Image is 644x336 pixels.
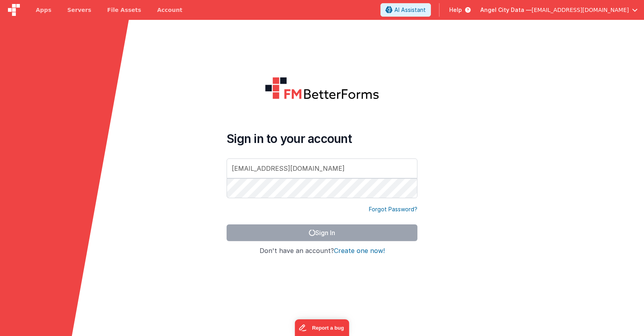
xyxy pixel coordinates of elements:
[227,247,417,255] h4: Don't have an account?
[67,6,91,14] span: Servers
[449,6,462,14] span: Help
[369,205,417,213] a: Forgot Password?
[227,224,417,241] button: Sign In
[531,6,629,14] span: [EMAIL_ADDRESS][DOMAIN_NAME]
[380,3,431,17] button: AI Assistant
[394,6,426,14] span: AI Assistant
[480,6,638,14] button: Angel City Data — [EMAIL_ADDRESS][DOMAIN_NAME]
[480,6,531,14] span: Angel City Data —
[107,6,142,14] span: File Assets
[334,247,385,255] button: Create one now!
[227,158,417,178] input: Email Address
[295,319,349,336] iframe: Marker.io feedback button
[36,6,51,14] span: Apps
[227,131,417,146] h4: Sign in to your account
